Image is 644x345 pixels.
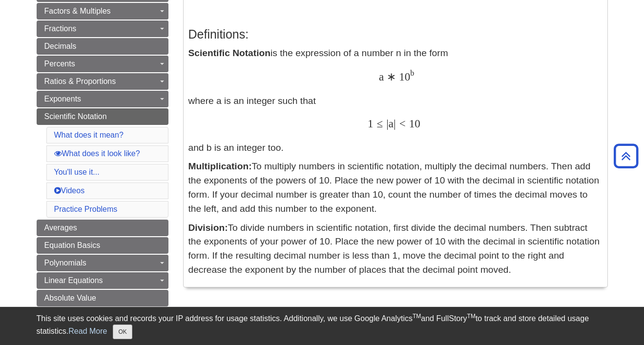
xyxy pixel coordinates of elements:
a: Absolute Value [37,290,168,306]
sup: TM [467,313,476,320]
p: To multiply numbers in scientific notation, multiply the decimal numbers. Then add the exponents ... [188,160,602,216]
strong: Division: [188,223,228,233]
a: Equation Basics [37,237,168,254]
span: Fractions [44,24,77,33]
span: 10 [406,117,420,130]
button: Close [113,325,132,339]
a: Averages [37,220,168,236]
a: Percents [37,56,168,72]
span: ≤ [373,117,383,130]
p: To divide numbers in scientific notation, first divide the decimal numbers. Then subtract the exp... [188,221,602,277]
span: Equation Basics [44,241,101,249]
h3: Definitions: [188,27,602,41]
span: Decimals [44,42,77,50]
span: a [379,70,384,83]
span: 10 [399,70,410,83]
a: Decimals [37,38,168,55]
span: < [396,117,406,130]
a: Linear Equations [37,272,168,289]
div: This site uses cookies and records your IP address for usage statistics. Additionally, we use Goo... [37,313,608,339]
a: Polynomials [37,255,168,271]
a: Exponents [37,91,168,107]
sup: TM [413,313,421,320]
span: Exponents [44,95,82,103]
a: Scientific Notation [37,108,168,125]
span: b [410,68,414,78]
span: Polynomials [44,259,86,267]
a: What does it look like? [54,149,140,158]
span: 1 [368,117,374,130]
a: Fractions [37,20,168,37]
span: Percents [44,60,75,68]
a: Ratios & Proportions [37,73,168,90]
strong: Multiplication: [188,161,252,171]
span: ∗ [384,70,396,83]
span: Scientific Notation [44,112,107,121]
a: Practice Problems [54,205,118,213]
span: Absolute Value [44,294,96,302]
strong: Scientific Notation [188,48,270,58]
span: Linear Equations [44,276,103,284]
span: Ratios & Proportions [44,77,116,85]
span: Factors & Multiples [44,7,111,15]
span: a [389,117,394,130]
span: Averages [44,223,77,232]
p: is the expression of a number n in the form where a is an integer such that and b is an integer too. [188,46,602,155]
a: Back to Top [610,149,642,162]
span: | [394,117,396,130]
a: Read More [68,327,107,335]
a: Videos [54,186,85,195]
a: Factors & Multiples [37,3,168,20]
a: What does it mean? [54,131,124,139]
a: You'll use it... [54,168,100,176]
span: | [386,117,389,130]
